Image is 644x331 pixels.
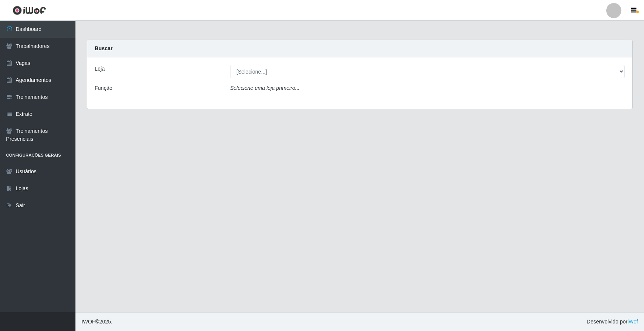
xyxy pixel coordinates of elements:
[627,319,638,325] a: iWof
[81,319,95,325] span: IWOF
[230,85,300,91] i: Selecione uma loja primeiro...
[12,6,46,15] img: CoreUI Logo
[81,318,112,326] span: © 2025 .
[95,84,112,92] label: Função
[95,65,105,73] label: Loja
[95,45,112,51] strong: Buscar
[587,318,638,326] span: Desenvolvido por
